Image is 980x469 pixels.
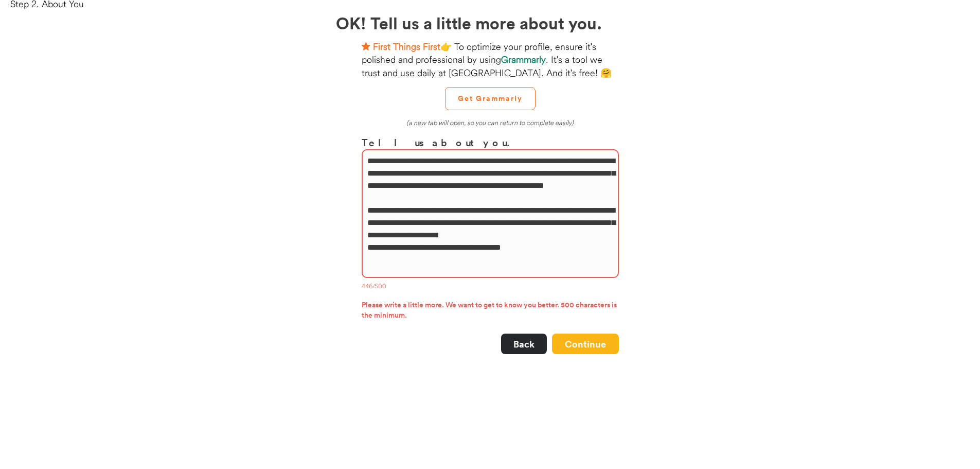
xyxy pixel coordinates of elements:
div: 👉 To optimize your profile, ensure it's polished and professional by using . It's a tool we trust... [362,40,619,79]
h3: Tell us about you. [362,135,619,150]
div: 446/500 [362,282,619,292]
em: (a new tab will open, so you can return to complete easily) [406,118,574,127]
div: Please write a little more. We want to get to know you better. 500 characters is the minimum. [362,300,619,323]
strong: First Things First [373,41,440,53]
h2: OK! Tell us a little more about you. [336,10,645,35]
button: Back [501,334,547,354]
button: Get Grammarly [445,87,536,110]
button: Continue [552,334,619,354]
strong: Grammarly [501,54,546,65]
